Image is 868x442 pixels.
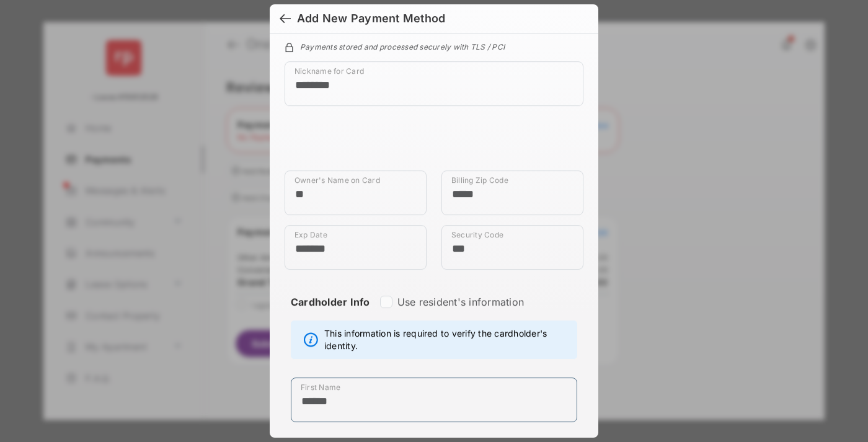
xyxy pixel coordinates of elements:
[285,116,583,170] iframe: Credit card field
[297,12,445,25] div: Add New Payment Method
[285,40,583,51] div: Payments stored and processed securely with TLS / PCI
[291,296,370,330] strong: Cardholder Info
[324,327,570,352] span: This information is required to verify the cardholder's identity.
[397,296,524,308] label: Use resident's information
